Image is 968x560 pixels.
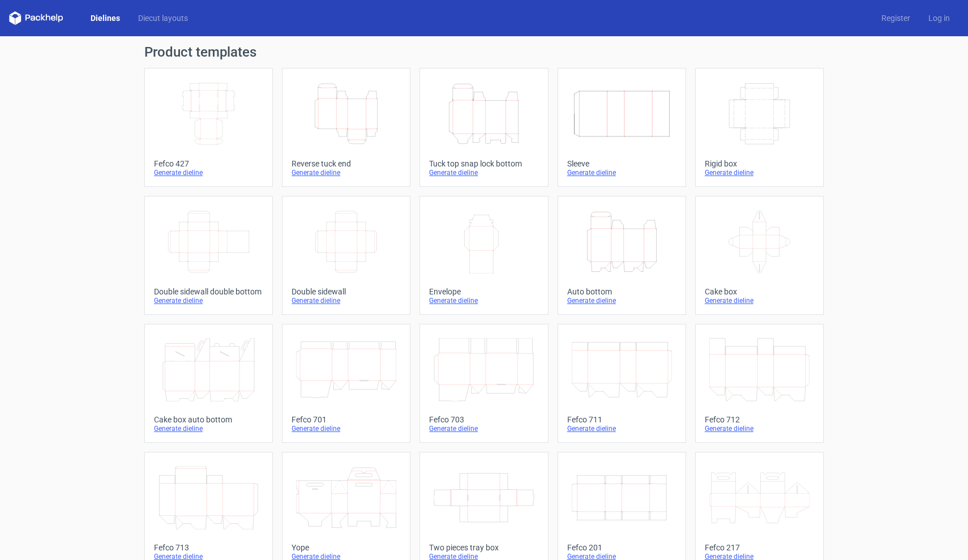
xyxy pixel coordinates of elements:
div: Generate dieline [567,168,676,177]
div: Double sidewall [292,287,401,296]
div: Generate dieline [429,424,538,433]
div: Generate dieline [705,296,814,305]
div: Generate dieline [429,168,538,177]
a: Log in [919,12,959,24]
div: Fefco 703 [429,415,538,424]
div: Generate dieline [705,424,814,433]
a: Cake boxGenerate dieline [695,196,824,315]
h1: Product templates [144,45,824,59]
div: Yope [292,543,401,552]
a: Reverse tuck endGenerate dieline [282,68,410,187]
div: Generate dieline [154,168,263,177]
div: Fefco 711 [567,415,676,424]
div: Reverse tuck end [292,159,401,168]
a: Diecut layouts [129,12,197,24]
a: Register [872,12,919,24]
div: Sleeve [567,159,676,168]
div: Fefco 217 [705,543,814,552]
div: Two pieces tray box [429,543,538,552]
a: Fefco 703Generate dieline [419,324,548,443]
a: EnvelopeGenerate dieline [419,196,548,315]
a: Rigid boxGenerate dieline [695,68,824,187]
a: Fefco 427Generate dieline [144,68,273,187]
a: SleeveGenerate dieline [558,68,686,187]
a: Cake box auto bottomGenerate dieline [144,324,273,443]
div: Generate dieline [292,296,401,305]
div: Tuck top snap lock bottom [429,159,538,168]
div: Double sidewall double bottom [154,287,263,296]
a: Double sidewallGenerate dieline [282,196,410,315]
div: Cake box auto bottom [154,415,263,424]
a: Fefco 711Generate dieline [558,324,686,443]
div: Envelope [429,287,538,296]
div: Generate dieline [705,168,814,177]
div: Generate dieline [567,424,676,433]
div: Generate dieline [429,296,538,305]
a: Double sidewall double bottomGenerate dieline [144,196,273,315]
a: Fefco 701Generate dieline [282,324,410,443]
div: Generate dieline [154,424,263,433]
div: Cake box [705,287,814,296]
div: Fefco 712 [705,415,814,424]
div: Rigid box [705,159,814,168]
div: Auto bottom [567,287,676,296]
a: Fefco 712Generate dieline [695,324,824,443]
div: Fefco 427 [154,159,263,168]
div: Fefco 713 [154,543,263,552]
a: Auto bottomGenerate dieline [558,196,686,315]
a: Tuck top snap lock bottomGenerate dieline [419,68,548,187]
a: Dielines [82,12,129,24]
div: Generate dieline [567,296,676,305]
div: Generate dieline [292,168,401,177]
div: Generate dieline [154,296,263,305]
div: Generate dieline [292,424,401,433]
div: Fefco 701 [292,415,401,424]
div: Fefco 201 [567,543,676,552]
